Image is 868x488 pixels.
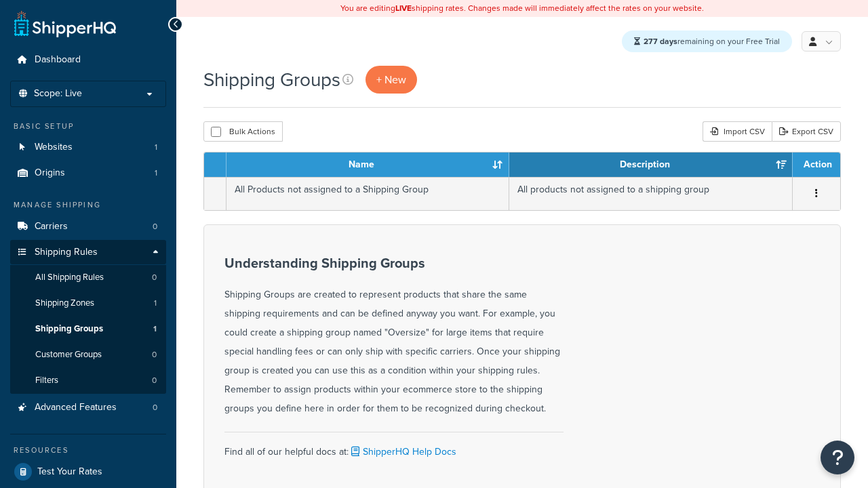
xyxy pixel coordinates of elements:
[622,30,792,52] div: remaining on your Free Trial
[10,368,166,393] a: Filters 0
[35,142,73,153] span: Websites
[203,121,283,142] button: Bulk Actions
[154,298,157,309] span: 1
[10,47,166,73] a: Dashboard
[349,445,456,459] a: ShipperHQ Help Docs
[35,375,58,386] span: Filters
[35,54,81,66] span: Dashboard
[10,291,166,316] li: Shipping Zones
[35,221,68,232] span: Carriers
[224,256,564,270] h3: Understanding Shipping Groups
[10,291,166,316] a: Shipping Zones 1
[35,247,98,258] span: Shipping Rules
[10,121,166,132] div: Basic Setup
[644,35,677,47] strong: 277 days
[10,161,166,186] li: Origins
[35,167,65,179] span: Origins
[155,167,157,179] span: 1
[509,152,793,177] th: Description: activate to sort column ascending
[10,317,166,342] a: Shipping Groups 1
[395,2,412,14] b: LIVE
[153,221,157,232] span: 0
[224,432,564,462] div: Find all of our helpful docs at:
[10,342,166,367] a: Customer Groups 0
[10,445,166,456] div: Resources
[821,441,854,474] button: Open Resource Center
[10,135,166,160] li: Websites
[152,272,157,283] span: 0
[203,66,340,93] h1: Shipping Groups
[10,395,166,420] li: Advanced Features
[703,121,772,142] div: Import CSV
[35,323,103,335] span: Shipping Groups
[10,199,166,211] div: Manage Shipping
[35,298,94,309] span: Shipping Zones
[152,349,157,361] span: 0
[10,135,166,160] a: Websites 1
[366,66,417,94] a: + New
[35,402,117,413] span: Advanced Features
[37,466,102,478] span: Test Your Rates
[155,142,157,153] span: 1
[152,375,157,386] span: 0
[10,240,166,265] a: Shipping Rules
[376,72,406,87] span: + New
[10,214,166,239] li: Carriers
[224,256,564,418] div: Shipping Groups are created to represent products that share the same shipping requirements and c...
[10,240,166,394] li: Shipping Rules
[14,10,116,37] a: ShipperHQ Home
[10,317,166,342] li: Shipping Groups
[153,402,157,413] span: 0
[10,395,166,420] a: Advanced Features 0
[772,121,841,142] a: Export CSV
[10,342,166,367] li: Customer Groups
[509,177,793,210] td: All products not assigned to a shipping group
[10,265,166,290] li: All Shipping Rules
[10,214,166,239] a: Carriers 0
[10,368,166,393] li: Filters
[35,349,102,361] span: Customer Groups
[153,323,157,335] span: 1
[10,265,166,290] a: All Shipping Rules 0
[10,161,166,186] a: Origins 1
[226,177,509,210] td: All Products not assigned to a Shipping Group
[793,152,840,177] th: Action
[10,460,166,484] a: Test Your Rates
[34,88,82,100] span: Scope: Live
[35,272,104,283] span: All Shipping Rules
[226,152,509,177] th: Name: activate to sort column ascending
